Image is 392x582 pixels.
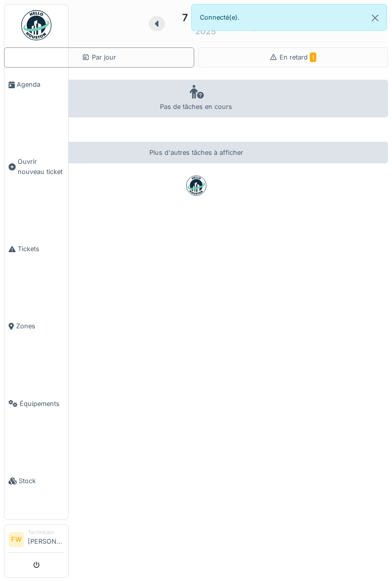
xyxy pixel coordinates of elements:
[9,532,24,547] li: FW
[364,5,386,31] button: Close
[19,476,64,486] span: Stock
[5,442,68,519] a: Stock
[5,123,68,210] a: Ouvrir nouveau ticket
[186,176,206,196] img: badge-BVDL4wpA.svg
[279,53,316,61] span: En retard
[5,287,68,365] a: Zones
[82,52,116,62] div: Par jour
[21,10,51,40] img: Badge_color-CXgf-gQk.svg
[16,321,64,331] span: Zones
[18,157,64,176] span: Ouvrir nouveau ticket
[9,529,64,553] a: FW Technicien[PERSON_NAME]
[20,399,64,409] span: Équipements
[5,46,68,123] a: Agenda
[4,142,388,163] div: Plus d'autres tâches à afficher
[182,10,229,25] div: 7 octobre
[18,244,64,254] span: Tickets
[310,52,316,62] span: 1
[195,25,216,37] div: 2025
[28,529,64,536] div: Technicien
[5,210,68,287] a: Tickets
[191,4,387,31] div: Connecté(e).
[4,80,388,118] div: Pas de tâches en cours
[5,365,68,442] a: Équipements
[28,529,64,550] li: [PERSON_NAME]
[17,80,64,89] span: Agenda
